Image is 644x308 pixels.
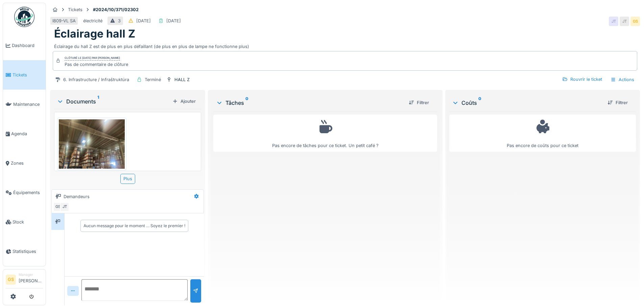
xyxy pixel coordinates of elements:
[3,60,46,90] a: Tickets
[174,76,190,83] div: HALL Z
[406,98,432,107] div: Filtrer
[609,17,618,26] div: JT
[14,7,34,27] img: Badge_color-CXgf-gQk.svg
[145,76,161,83] div: Terminé
[3,178,46,207] a: Équipements
[63,76,129,83] div: 6. Infrastructure / Infraštruktúra
[52,18,76,24] div: I809-VL SA
[6,275,16,285] li: GS
[3,237,46,266] a: Statistiques
[3,31,46,60] a: Dashboard
[84,223,185,229] div: Aucun message pour le moment … Soyez le premier !
[19,272,43,287] li: [PERSON_NAME]
[57,170,126,177] div: image.jpg
[64,193,90,200] div: Demandeurs
[6,272,43,288] a: GS Manager[PERSON_NAME]
[3,207,46,237] a: Stock
[630,17,640,26] div: GS
[59,119,125,169] img: taocesyx1gst0w0zb91q91anz90g
[216,99,403,107] div: Tâches
[454,118,631,149] div: Pas encore de coûts pour ce ticket
[13,72,43,78] span: Tickets
[54,41,636,50] div: Éclairage du hall Z est de plus en plus défaillant (de plus en plus de lampe ne fonctionne plus)
[13,248,43,255] span: Statistiques
[65,61,128,68] div: Pas de commentaire de clôture
[13,189,43,196] span: Équipements
[12,42,43,49] span: Dashboard
[97,97,99,105] sup: 1
[166,18,181,24] div: [DATE]
[54,27,135,40] h1: Éclairage hall Z
[57,97,170,105] div: Documents
[83,18,102,24] div: électricité
[620,17,629,26] div: JT
[19,272,43,277] div: Manager
[3,148,46,178] a: Zones
[118,18,121,24] div: 3
[11,131,43,137] span: Agenda
[60,202,69,212] div: JT
[53,202,63,212] div: GS
[559,75,605,84] div: Rouvrir le ticket
[120,174,135,184] div: Plus
[478,99,481,107] sup: 0
[605,98,630,107] div: Filtrer
[13,101,43,108] span: Maintenance
[170,97,198,106] div: Ajouter
[607,75,637,85] div: Actions
[136,18,151,24] div: [DATE]
[11,160,43,166] span: Zones
[13,219,43,225] span: Stock
[3,90,46,119] a: Maintenance
[68,6,82,13] div: Tickets
[218,118,432,149] div: Pas encore de tâches pour ce ticket. Un petit café ?
[65,56,120,61] div: Clôturé le [DATE] par [PERSON_NAME]
[90,6,141,13] strong: #2024/10/371/02302
[3,119,46,148] a: Agenda
[452,99,602,107] div: Coûts
[245,99,248,107] sup: 0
